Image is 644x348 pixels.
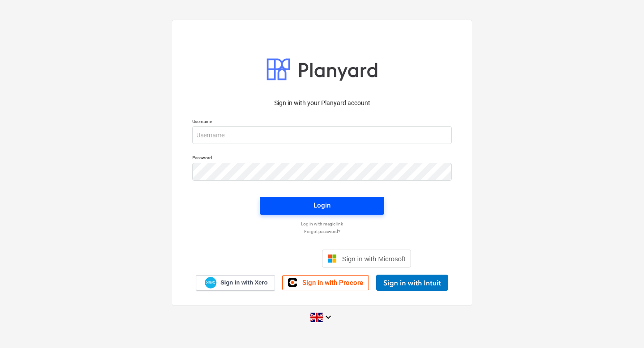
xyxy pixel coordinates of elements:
a: Sign in with Xero [196,275,275,291]
p: Sign in with your Planyard account [192,98,452,108]
input: Username [192,126,452,144]
a: Sign in with Procore [282,275,369,290]
span: Sign in with Procore [302,279,363,287]
button: Login [260,197,384,215]
div: Login [314,199,330,211]
a: Log in with magic link [188,221,456,227]
img: Microsoft logo [328,254,337,263]
img: Xero logo [205,277,216,289]
a: Forgot password? [188,229,456,234]
i: keyboard_arrow_down [323,312,334,323]
iframe: Sign in with Google Button [229,249,319,268]
p: Password [192,155,452,162]
span: Sign in with Xero [220,279,267,287]
p: Username [192,119,452,126]
span: Sign in with Microsoft [342,255,406,263]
